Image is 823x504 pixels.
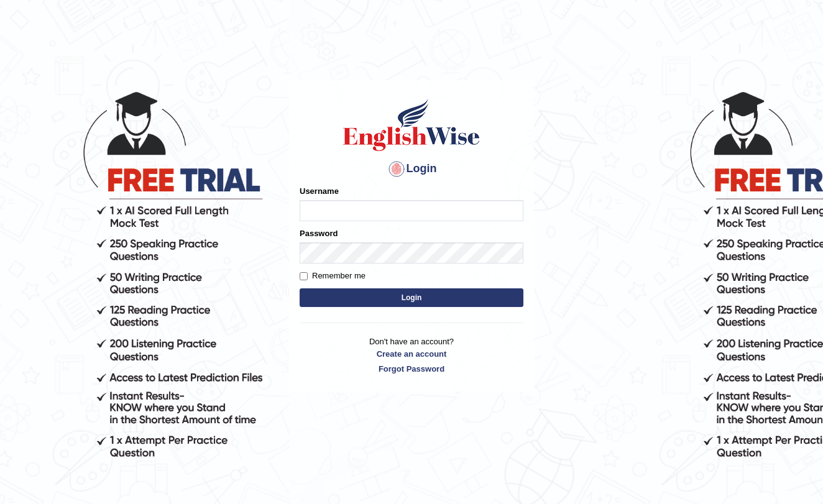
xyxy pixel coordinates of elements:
img: Logo of English Wise sign in for intelligent practice with AI [341,97,482,153]
p: Don't have an account? [300,336,523,374]
label: Username [300,185,339,197]
label: Password [300,227,338,239]
a: Forgot Password [300,363,523,375]
a: Create an account [300,348,523,360]
label: Remember me [300,270,366,282]
h4: Login [300,159,523,179]
input: Remember me [300,272,308,280]
button: Login [300,288,523,307]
